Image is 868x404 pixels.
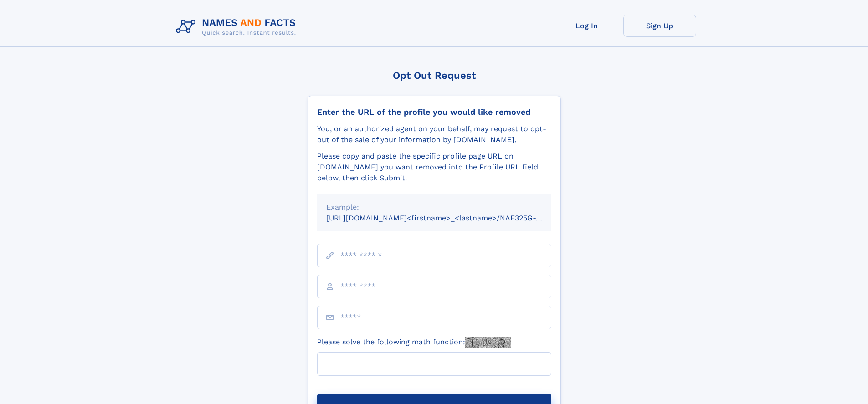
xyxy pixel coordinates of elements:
[317,151,551,184] div: Please copy and paste the specific profile page URL on [DOMAIN_NAME] you want removed into the Pr...
[623,15,696,37] a: Sign Up
[172,15,303,39] img: Logo Names and Facts
[550,15,623,37] a: Log In
[317,107,551,117] div: Enter the URL of the profile you would like removed
[326,202,542,213] div: Example:
[308,70,561,81] div: Opt Out Request
[326,214,569,222] small: [URL][DOMAIN_NAME]<firstname>_<lastname>/NAF325G-xxxxxxxx
[317,123,551,145] div: You, or an authorized agent on your behalf, may request to opt-out of the sale of your informatio...
[317,337,511,348] label: Please solve the following math function:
